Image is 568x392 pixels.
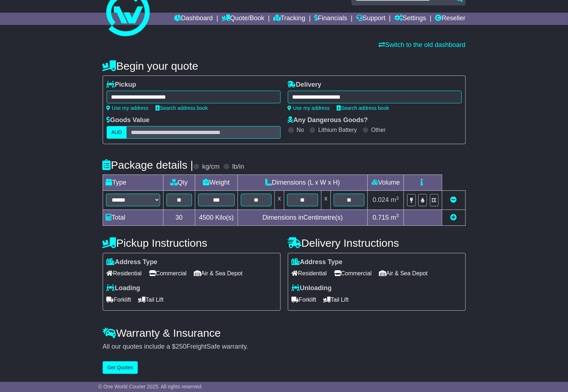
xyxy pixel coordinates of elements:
[103,361,138,374] button: Get Quotes
[103,210,163,225] td: Total
[238,210,368,225] td: Dimensions in Centimetre(s)
[288,105,330,111] a: Use my address
[156,105,208,111] a: Search address book
[103,60,466,72] h4: Begin your quote
[450,196,457,203] a: Remove this item
[103,175,163,191] td: Type
[371,126,386,133] label: Other
[107,105,149,111] a: Use my address
[391,196,399,203] span: m
[396,195,399,201] sup: 3
[314,13,347,25] a: Financials
[163,210,195,225] td: 30
[292,268,327,279] span: Residential
[324,294,349,305] span: Tail Lift
[195,210,238,225] td: Kilo(s)
[107,268,142,279] span: Residential
[318,126,357,133] label: Lithium Battery
[98,384,203,389] span: © One World Courier 2025. All rights reserved.
[379,41,465,48] a: Switch to the old dashboard
[391,214,399,221] span: m
[149,268,187,279] span: Commercial
[238,175,368,191] td: Dimensions (L x W x H)
[273,13,305,25] a: Tracking
[337,105,389,111] a: Search address book
[107,294,131,305] span: Forklift
[103,237,281,249] h4: Pickup Instructions
[334,268,372,279] span: Commercial
[107,81,136,89] label: Pickup
[394,13,426,25] a: Settings
[288,237,466,249] h4: Delivery Instructions
[199,214,213,221] span: 4500
[194,268,243,279] span: Air & Sea Depot
[275,191,284,210] td: x
[297,126,304,133] label: No
[435,13,465,25] a: Reseller
[368,175,404,191] td: Volume
[288,116,368,124] label: Any Dangerous Goods?
[292,294,316,305] span: Forklift
[107,126,127,139] label: AUD
[396,213,399,218] sup: 3
[450,214,457,221] a: Add new item
[195,175,238,191] td: Weight
[138,294,164,305] span: Tail Lift
[292,258,343,266] label: Address Type
[373,214,389,221] span: 0.715
[356,13,385,25] a: Support
[222,13,264,25] a: Quote/Book
[321,191,330,210] td: x
[373,196,389,203] span: 0.024
[176,343,187,350] span: 250
[103,343,466,351] div: All our quotes include a $ FreightSafe warranty.
[163,175,195,191] td: Qty
[202,163,219,171] label: kg/cm
[174,13,213,25] a: Dashboard
[107,116,150,124] label: Goods Value
[288,81,321,89] label: Delivery
[107,258,158,266] label: Address Type
[292,284,332,292] label: Unloading
[103,327,466,339] h4: Warranty & Insurance
[232,163,244,171] label: lb/in
[103,159,193,171] h4: Package details |
[107,284,140,292] label: Loading
[379,268,428,279] span: Air & Sea Depot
